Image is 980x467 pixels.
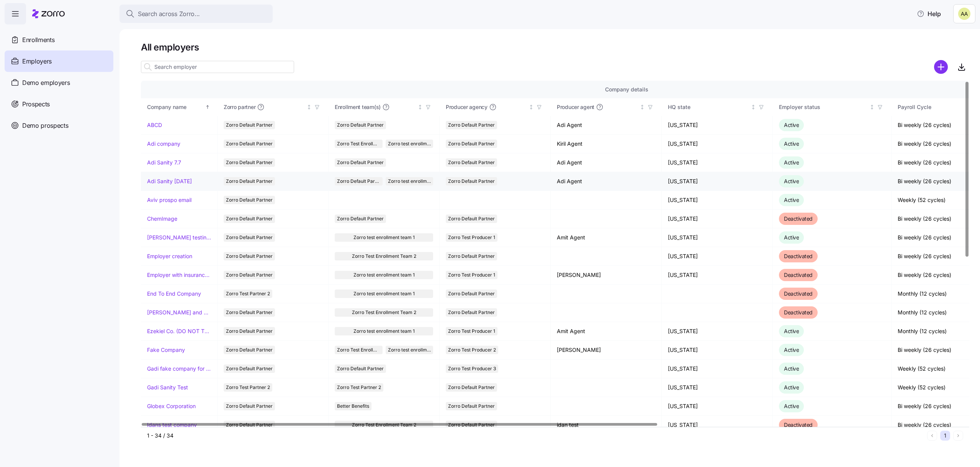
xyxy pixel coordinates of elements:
[940,431,950,441] button: 1
[226,421,273,429] span: Zorro Default Partner
[784,234,799,241] span: Active
[337,158,384,167] span: Zorro Default Partner
[147,234,211,241] a: [PERSON_NAME] testing recording
[668,103,749,111] div: HQ state
[551,135,662,153] td: Kiril Agent
[337,140,380,148] span: Zorro Test Enrollment Team 2
[147,384,188,391] a: Gadi Sanity Test
[147,402,196,410] a: Globex Corporation
[448,290,495,298] span: Zorro Default Partner
[784,421,813,428] span: Deactivated
[5,72,113,93] a: Demo employers
[551,266,662,285] td: [PERSON_NAME]
[226,290,270,298] span: Zorro Test Partner 2
[448,140,495,148] span: Zorro Default Partner
[784,215,813,222] span: Deactivated
[551,98,662,116] th: Producer agentNot sorted
[784,140,799,147] span: Active
[784,309,813,316] span: Deactivated
[448,383,495,392] span: Zorro Default Partner
[147,121,162,129] a: ABCD
[551,172,662,191] td: Adi Agent
[448,233,495,242] span: Zorro Test Producer 1
[440,98,551,116] th: Producer agencyNot sorted
[353,327,415,335] span: Zorro test enrollment team 1
[917,9,941,18] span: Help
[205,104,210,110] div: Sorted ascending
[337,121,384,129] span: Zorro Default Partner
[662,397,773,416] td: [US_STATE]
[337,346,380,354] span: Zorro Test Enrollment Team 2
[662,98,773,116] th: HQ stateNot sorted
[226,233,273,242] span: Zorro Default Partner
[784,122,799,128] span: Active
[784,272,813,278] span: Deactivated
[784,384,799,391] span: Active
[958,8,970,20] img: 69dbe272839496de7880a03cd36c60c1
[22,78,70,88] span: Demo employers
[352,308,416,317] span: Zorro Test Enrollment Team 2
[337,364,384,373] span: Zorro Default Partner
[147,432,924,439] div: 1 - 34 / 34
[934,60,948,74] svg: add icon
[5,50,113,72] a: Employers
[448,177,495,185] span: Zorro Default Partner
[640,104,645,110] div: Not sorted
[119,5,273,23] button: Search across Zorro...
[226,196,273,204] span: Zorro Default Partner
[147,252,192,260] a: Employer creation
[5,29,113,50] a: Enrollments
[662,135,773,153] td: [US_STATE]
[869,104,875,110] div: Not sorted
[446,103,488,111] span: Producer agency
[662,341,773,360] td: [US_STATE]
[147,103,204,111] div: Company name
[141,41,969,53] h1: All employers
[662,191,773,210] td: [US_STATE]
[147,327,211,335] a: Ezekiel Co. (DO NOT TOUCH)
[22,99,50,109] span: Prospects
[218,98,329,116] th: Zorro partnerNot sorted
[662,228,773,247] td: [US_STATE]
[448,158,495,167] span: Zorro Default Partner
[662,153,773,172] td: [US_STATE]
[226,158,273,167] span: Zorro Default Partner
[662,210,773,228] td: [US_STATE]
[779,103,868,111] div: Employer status
[927,431,937,441] button: Previous page
[662,378,773,397] td: [US_STATE]
[784,347,799,353] span: Active
[751,104,756,110] div: Not sorted
[226,327,273,335] span: Zorro Default Partner
[226,177,273,185] span: Zorro Default Partner
[147,177,192,185] a: Adi Sanity [DATE]
[784,403,799,409] span: Active
[784,290,813,297] span: Deactivated
[662,266,773,285] td: [US_STATE]
[226,364,273,373] span: Zorro Default Partner
[448,402,495,410] span: Zorro Default Partner
[337,402,369,410] span: Better Benefits
[784,159,799,166] span: Active
[417,104,423,110] div: Not sorted
[147,346,185,354] a: Fake Company
[662,116,773,135] td: [US_STATE]
[662,360,773,378] td: [US_STATE]
[141,61,294,73] input: Search employer
[226,383,270,392] span: Zorro Test Partner 2
[352,421,416,429] span: Zorro Test Enrollment Team 2
[551,322,662,341] td: Amit Agent
[784,328,799,334] span: Active
[147,365,211,373] a: Gadi fake company for test
[448,121,495,129] span: Zorro Default Partner
[5,115,113,136] a: Demo prospects
[147,309,211,316] a: [PERSON_NAME] and ChemImage
[388,177,431,185] span: Zorro test enrollment team 1
[388,140,431,148] span: Zorro test enrollment team 1
[557,103,594,111] span: Producer agent
[22,121,69,130] span: Demo prospects
[147,271,211,279] a: Employer with insurance problems
[388,346,431,354] span: Zorro test enrollment team 1
[662,322,773,341] td: [US_STATE]
[784,253,813,259] span: Deactivated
